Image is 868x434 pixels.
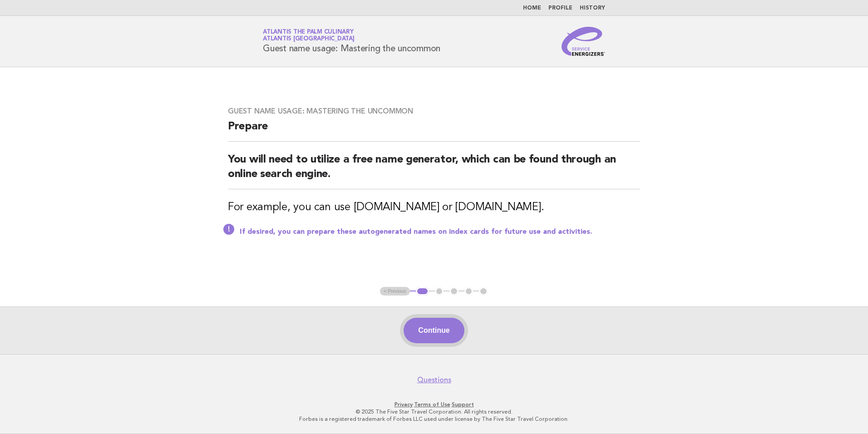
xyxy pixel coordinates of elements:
[452,401,474,408] a: Support
[395,401,413,408] a: Privacy
[263,29,355,42] a: Atlantis The Palm CulinaryAtlantis [GEOGRAPHIC_DATA]
[404,318,464,343] button: Continue
[263,30,440,53] h1: Guest name usage: Mastering the uncommon
[263,36,355,42] span: Atlantis [GEOGRAPHIC_DATA]
[548,5,572,11] a: Profile
[414,401,450,408] a: Terms of Use
[156,401,712,408] p: · ·
[240,227,640,237] p: If desired, you can prepare these autogenerated names on index cards for future use and activities.
[523,5,541,11] a: Home
[228,107,640,116] h3: Guest name usage: Mastering the uncommon
[228,119,640,142] h2: Prepare
[228,200,640,215] h3: For example, you can use [DOMAIN_NAME] or [DOMAIN_NAME].
[417,375,451,385] a: Questions
[228,153,640,189] h2: You will need to utilize a free name generator, which can be found through an online search engine.
[562,27,605,56] img: Service Energizers
[156,408,712,415] p: © 2025 The Five Star Travel Corporation. All rights reserved.
[416,287,429,296] button: 1
[156,415,712,423] p: Forbes is a registered trademark of Forbes LLC used under license by The Five Star Travel Corpora...
[580,5,605,11] a: History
